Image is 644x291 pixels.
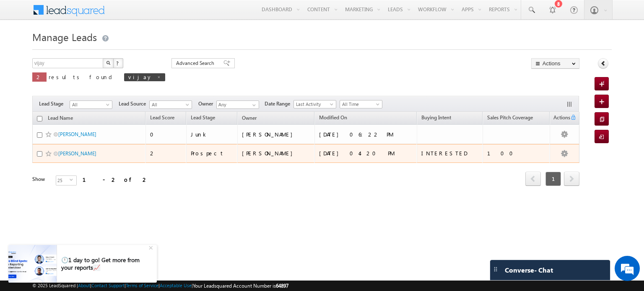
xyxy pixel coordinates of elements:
[36,73,42,80] span: 2
[276,283,288,289] span: 64897
[319,149,413,157] div: [DATE] 04:20 PM
[39,100,70,108] span: Lead Stage
[187,113,219,124] a: Lead Stage
[37,116,42,121] input: Check all records
[128,73,153,80] span: vijay
[242,149,311,157] div: [PERSON_NAME]
[32,282,288,290] span: © 2025 LeadSquared | | | | |
[191,114,215,121] span: Lead Stage
[91,283,125,288] a: Contact Support
[78,283,90,288] a: About
[150,131,183,138] div: 0
[119,100,149,108] span: Lead Source
[193,283,288,289] span: Your Leadsquared Account Number is
[531,58,579,69] button: Actions
[146,113,179,124] a: Lead Score
[32,30,97,44] span: Manage Leads
[545,172,561,186] span: 1
[492,266,499,273] img: carter-drag
[176,59,217,67] span: Advanced Search
[487,114,533,121] span: Sales Pitch Coverage
[198,100,216,108] span: Owner
[106,61,110,65] img: Search
[242,115,257,121] span: Owner
[58,131,96,137] a: [PERSON_NAME]
[315,113,351,124] a: Modified On
[293,100,336,108] a: Last Activity
[147,242,157,252] div: +
[417,113,455,124] a: Buying Intent
[191,131,234,138] div: Junk
[340,100,382,108] a: All Time
[44,113,77,124] a: Lead Name
[191,149,234,157] div: Prospect
[150,101,190,108] span: All
[319,114,347,121] span: Modified On
[564,173,579,186] a: next
[83,175,148,184] div: 1 - 2 of 2
[242,131,311,138] div: [PERSON_NAME]
[248,101,258,109] a: Show All Items
[126,283,158,288] a: Terms of Service
[160,283,192,288] a: Acceptable Use
[113,58,123,68] button: ?
[564,172,579,186] span: next
[32,175,49,183] div: Show
[70,178,76,182] span: select
[525,173,541,186] a: prev
[265,100,293,108] span: Date Range
[525,172,541,186] span: prev
[340,100,380,108] span: All Time
[61,256,148,271] div: 🕛1 day to go! Get more from your reports📈
[149,100,192,109] a: All
[8,245,57,283] img: pictures
[49,73,115,80] span: results found
[56,176,70,185] span: 25
[150,114,174,121] span: Lead Score
[421,149,479,157] div: INTERESTED
[319,131,413,138] div: [DATE] 06:22 PM
[70,101,110,108] span: All
[150,149,183,157] div: 2
[421,114,451,121] span: Buying Intent
[116,59,120,67] span: ?
[483,113,537,124] a: Sales Pitch Coverage
[550,113,570,124] span: Actions
[487,149,546,157] div: 100
[294,100,334,108] span: Last Activity
[505,266,553,274] span: Converse - Chat
[216,100,259,109] input: Type to Search
[70,100,112,109] a: All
